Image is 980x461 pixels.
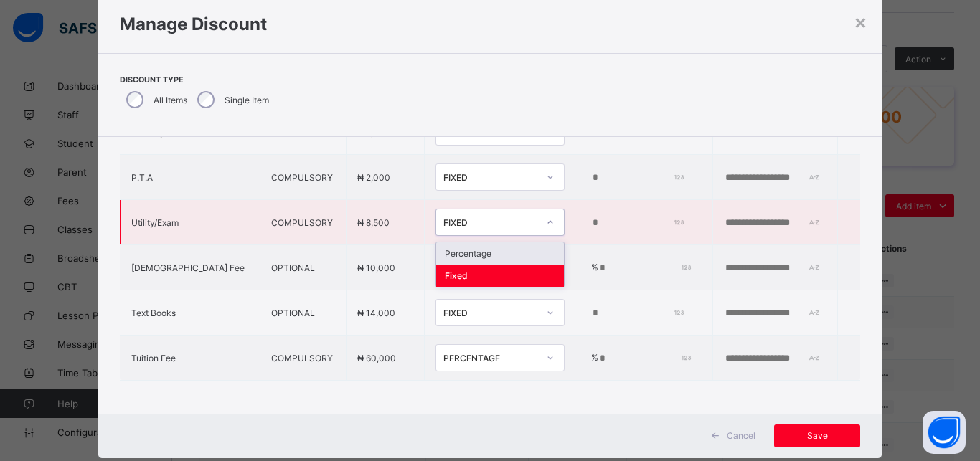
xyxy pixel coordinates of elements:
span: ₦ 14,000 [357,308,395,318]
td: P.T.A [120,155,260,200]
td: % [580,336,713,381]
div: FIXED [443,308,538,318]
div: × [854,9,867,34]
td: Text Books [120,290,260,336]
td: OPTIONAL [260,245,347,290]
span: ₦ 60,000 [357,353,396,363]
td: [DEMOGRAPHIC_DATA] Fee [120,245,260,290]
div: FIXED [443,172,538,183]
td: COMPULSORY [260,200,347,245]
span: ₦ 2,000 [357,172,390,183]
span: Save [785,430,849,441]
td: COMPULSORY [260,336,347,381]
div: FIXED [443,217,538,228]
td: COMPULSORY [260,155,347,200]
td: Utility/Exam [120,200,260,245]
td: % [580,245,713,290]
h1: Manage Discount [120,14,861,34]
label: All Items [154,95,187,105]
td: OPTIONAL [260,290,347,336]
span: ₦ 10,000 [357,262,395,273]
div: Percentage [436,242,564,265]
label: Single Item [225,95,269,105]
div: Fixed [436,265,564,287]
span: Discount Type [120,75,273,85]
div: PERCENTAGE [443,353,538,363]
td: Tuition Fee [120,336,260,381]
span: Cancel [727,430,755,441]
button: Open asap [923,411,966,454]
span: ₦ 8,500 [357,217,390,228]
